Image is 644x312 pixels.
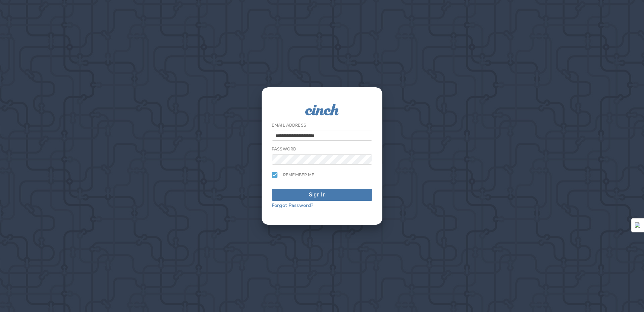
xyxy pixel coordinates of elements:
[272,146,296,152] label: Password
[309,191,326,199] div: Sign In
[272,189,372,201] button: Sign In
[272,123,306,128] label: Email Address
[283,172,315,178] span: Remember me
[635,222,641,228] img: Detect Auto
[272,202,313,208] a: Forgot Password?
